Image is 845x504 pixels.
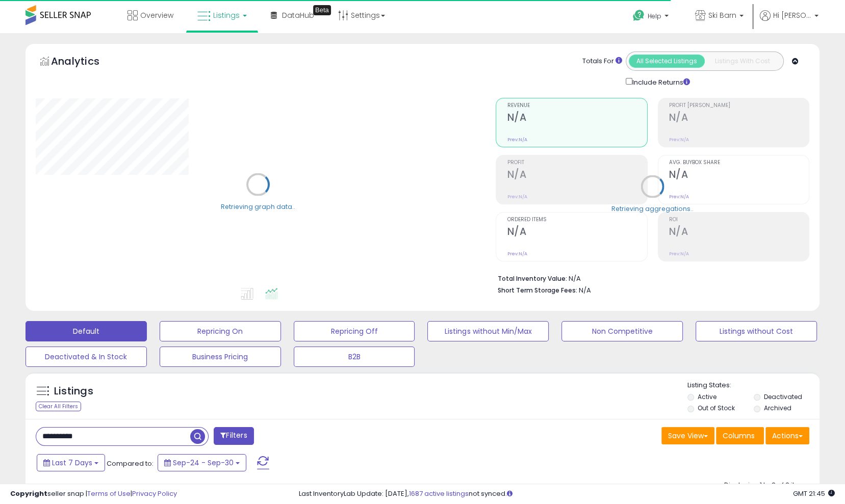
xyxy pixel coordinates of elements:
div: Tooltip anchor [313,5,331,15]
button: Columns [716,427,764,444]
button: Actions [765,427,809,444]
div: Displaying 1 to 2 of 2 items [724,481,809,490]
a: Help [625,2,679,33]
button: Sep-24 - Sep-30 [158,454,246,471]
span: Listings [213,10,240,20]
p: Listing States: [687,381,820,390]
span: Last 7 Days [52,458,92,468]
span: Compared to: [107,459,153,468]
h5: Listings [54,384,93,399]
button: Listings without Min/Max [427,321,549,341]
button: Save View [661,427,714,444]
a: Terms of Use [87,489,131,498]
span: DataHub [282,10,314,20]
button: All Selected Listings [629,55,705,68]
label: Active [698,392,716,401]
strong: Copyright [10,489,47,498]
button: B2B [294,347,415,367]
span: Sep-24 - Sep-30 [173,458,234,468]
button: Last 7 Days [37,454,105,471]
span: Overview [140,10,173,20]
div: Last InventoryLab Update: [DATE], not synced. [299,489,835,499]
button: Filters [214,427,253,445]
div: Clear All Filters [36,402,81,411]
label: Archived [763,404,791,412]
button: Deactivated & In Stock [25,347,147,367]
div: Totals For [582,57,622,66]
div: Retrieving aggregations.. [611,204,694,213]
label: Out of Stock [698,404,735,412]
span: Ski Barn [708,10,736,20]
span: 2025-10-8 21:45 GMT [793,489,835,498]
i: Get Help [632,9,645,22]
button: Non Competitive [561,321,683,341]
button: Repricing On [160,321,281,341]
button: Business Pricing [160,347,281,367]
a: 1687 active listings [409,489,469,498]
div: Retrieving graph data.. [221,202,295,211]
h5: Analytics [51,54,119,71]
a: Hi [PERSON_NAME] [760,10,818,33]
span: Columns [723,431,755,441]
div: seller snap | | [10,489,177,499]
button: Default [25,321,147,341]
label: Deactivated [763,392,802,401]
button: Listings With Cost [704,55,780,68]
button: Repricing Off [294,321,415,341]
span: Hi [PERSON_NAME] [773,10,811,20]
span: Help [648,12,661,20]
button: Listings without Cost [696,321,817,341]
div: Include Returns [618,76,702,88]
a: Privacy Policy [132,489,177,498]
